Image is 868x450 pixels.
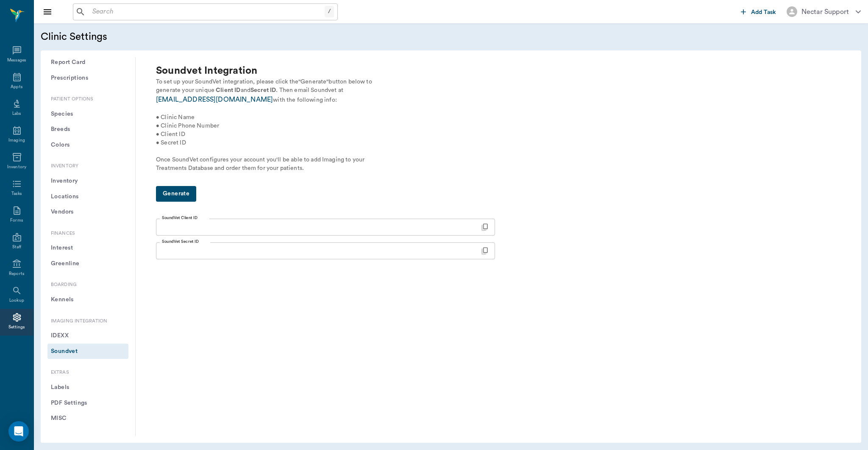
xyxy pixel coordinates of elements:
[47,369,128,376] p: Extras
[325,6,334,17] div: /
[9,271,25,277] div: Reports
[479,244,491,257] button: toggle password visibility
[47,292,128,308] button: Kennels
[89,6,325,18] input: Search
[156,96,273,103] a: [EMAIL_ADDRESS][DOMAIN_NAME]
[47,380,128,395] button: Labels
[8,324,25,331] div: Settings
[47,173,128,189] button: Inventory
[11,84,22,90] div: Appts
[47,344,128,359] button: Soundvet
[47,411,128,426] button: MISC
[156,78,385,94] p: To set up your SoundVet integration, please click the "Generate" button below to generate your un...
[162,239,199,244] label: SoundVet Secret ID
[156,78,385,172] p: with the following info:
[41,30,263,44] h5: Clinic Settings
[216,87,240,93] b: Client ID
[47,70,128,86] button: Prescriptions
[47,328,128,344] button: IDEXX
[156,139,328,147] p: • Secret ID
[737,4,780,19] button: Add Task
[156,130,328,139] p: • Client ID
[250,87,276,93] b: Secret ID
[156,64,537,78] p: Soundvet Integration
[47,318,128,325] p: Imaging Integration
[47,163,128,170] p: Inventory
[47,281,128,289] p: Boarding
[11,191,22,197] div: Tasks
[9,297,24,304] div: Lookup
[156,156,385,172] p: Once SoundVet configures your account you'll be able to add Imaging to your Treatments Database a...
[156,122,328,130] p: • Clinic Phone Number
[801,7,849,17] div: Nectar Support
[8,137,25,144] div: Imaging
[162,215,198,221] label: SoundVet Client ID
[47,256,128,272] button: Greenline
[47,55,128,70] button: Report Card
[47,204,128,220] button: Vendors
[8,421,29,442] div: Open Intercom Messenger
[10,217,23,224] div: Forms
[47,96,128,103] p: Patient Options
[156,186,196,202] button: Generate
[156,113,328,122] p: • Clinic Name
[47,137,128,153] button: Colors
[780,4,868,19] button: Nectar Support
[12,244,21,250] div: Staff
[7,57,27,64] div: Messages
[479,221,491,233] button: toggle password visibility
[47,395,128,411] button: PDF Settings
[47,106,128,122] button: Species
[12,111,21,117] div: Labs
[39,3,56,20] button: Close drawer
[7,164,26,170] div: Inventory
[47,230,128,237] p: Finances
[47,122,128,137] button: Breeds
[47,189,128,205] button: Locations
[47,240,128,256] button: Interest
